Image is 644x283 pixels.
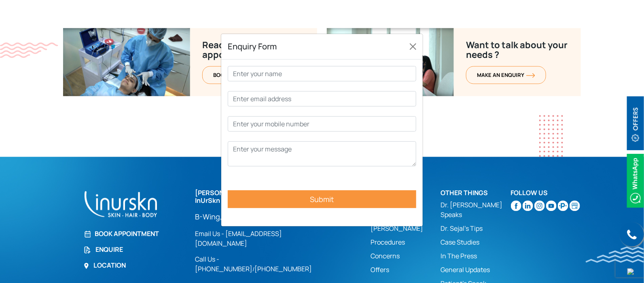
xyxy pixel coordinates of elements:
[586,247,644,263] img: bluewave
[627,175,644,184] a: Whatsappicon
[228,116,416,132] input: Enter your mobile number
[228,66,416,220] form: Contact form
[228,91,416,106] input: Enter email address
[627,96,644,150] img: offerBt
[228,40,277,53] h5: Enquiry Form
[407,40,419,53] button: Close
[228,66,416,81] input: Enter your name
[228,190,416,208] input: Submit
[627,154,644,208] img: Whatsappicon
